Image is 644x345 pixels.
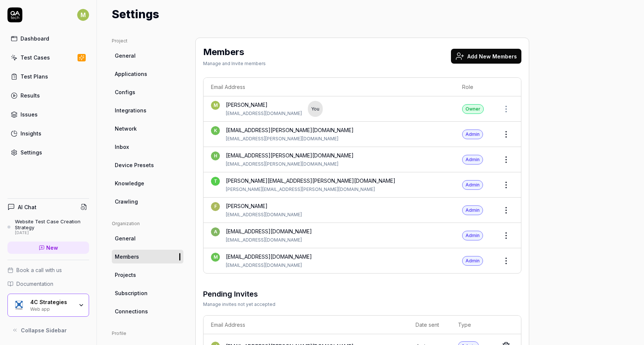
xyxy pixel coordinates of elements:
span: General [115,52,136,60]
th: Type [451,316,491,334]
div: Issues [20,111,38,118]
div: [PERSON_NAME] [226,101,302,109]
span: Configs [115,88,135,96]
button: Add New Members [451,49,521,64]
a: Crawling [112,195,183,208]
div: Organization [112,220,183,227]
th: Role [455,78,491,96]
span: Applications [115,70,147,78]
span: h [211,151,220,160]
div: [EMAIL_ADDRESS][DOMAIN_NAME] [226,253,312,261]
div: Admin [462,130,483,139]
span: Members [115,253,139,261]
h2: Members [203,45,244,59]
span: Subscription [115,289,148,297]
div: [EMAIL_ADDRESS][PERSON_NAME][DOMAIN_NAME] [226,151,354,159]
div: [EMAIL_ADDRESS][PERSON_NAME][DOMAIN_NAME] [226,126,354,134]
a: Results [7,88,89,103]
span: M [211,101,220,110]
a: Subscription [112,286,183,300]
div: Web app [30,306,73,312]
div: [EMAIL_ADDRESS][DOMAIN_NAME] [226,262,312,269]
span: Connections [115,307,148,315]
div: You [308,101,323,117]
span: New [46,244,58,252]
div: Project [112,38,183,44]
span: Projects [115,271,136,279]
div: Admin [462,231,483,240]
div: [EMAIL_ADDRESS][DOMAIN_NAME] [226,110,302,117]
th: Email Address [203,78,455,96]
h1: Settings [112,6,159,23]
div: [EMAIL_ADDRESS][DOMAIN_NAME] [226,227,312,235]
span: Knowledge [115,179,144,187]
button: Open members actions menu [499,127,514,142]
button: Collapse Sidebar [7,323,89,338]
span: Book a call with us [16,266,62,274]
div: Admin [462,205,483,215]
div: Manage and Invite members [203,60,266,67]
div: [EMAIL_ADDRESS][PERSON_NAME][DOMAIN_NAME] [226,135,354,142]
div: Admin [462,155,483,164]
div: [PERSON_NAME] [226,202,302,210]
a: Members [112,250,183,263]
span: Inbox [115,143,129,151]
span: Collapse Sidebar [21,326,67,334]
button: Open members actions menu [499,228,514,243]
a: Connections [112,304,183,318]
span: F [211,202,220,211]
span: Integrations [115,106,146,114]
a: Issues [7,107,89,122]
a: Test Cases [7,50,89,65]
a: Projects [112,268,183,282]
div: [PERSON_NAME][EMAIL_ADDRESS][PERSON_NAME][DOMAIN_NAME] [226,177,395,185]
div: Dashboard [20,35,49,42]
div: Settings [20,148,42,156]
button: Open members actions menu [499,253,514,268]
a: Inbox [112,140,183,154]
img: 4C Strategies Logo [12,298,26,312]
span: Device Presets [115,161,154,169]
a: Network [112,122,183,135]
div: Test Plans [20,73,48,80]
a: Configs [112,85,183,99]
div: [EMAIL_ADDRESS][DOMAIN_NAME] [226,211,302,218]
a: Applications [112,67,183,81]
a: Insights [7,126,89,141]
button: Open members actions menu [499,203,514,218]
span: Crawling [115,198,138,205]
th: Date sent [408,316,451,334]
a: Settings [7,145,89,160]
h3: Pending Invites [203,288,275,300]
a: Knowledge [112,176,183,190]
div: Admin [462,180,483,190]
div: Manage invites not yet accepted [203,301,275,308]
span: Documentation [16,280,53,288]
button: Open members actions menu [499,178,514,192]
div: [PERSON_NAME][EMAIL_ADDRESS][PERSON_NAME][DOMAIN_NAME] [226,186,395,193]
div: Owner [462,104,484,114]
button: M [77,7,89,22]
a: Integrations [112,103,183,117]
button: 4C Strategies Logo4C StrategiesWeb app [7,294,89,317]
div: Insights [20,130,41,137]
div: Admin [462,256,483,266]
div: [EMAIL_ADDRESS][PERSON_NAME][DOMAIN_NAME] [226,161,354,167]
th: Email Address [203,316,408,334]
div: Results [20,92,40,99]
a: Device Presets [112,158,183,172]
a: Test Plans [7,69,89,84]
div: 4C Strategies [30,299,73,306]
a: Book a call with us [7,266,89,274]
button: Open members actions menu [499,102,514,116]
a: General [112,231,183,245]
div: [EMAIL_ADDRESS][DOMAIN_NAME] [226,237,312,243]
span: m [211,253,220,262]
button: Open members actions menu [499,152,514,167]
a: Documentation [7,280,89,288]
a: New [7,242,89,254]
div: [DATE] [15,230,89,236]
span: M [77,9,89,21]
div: Test Cases [20,54,50,61]
span: General [115,234,136,242]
